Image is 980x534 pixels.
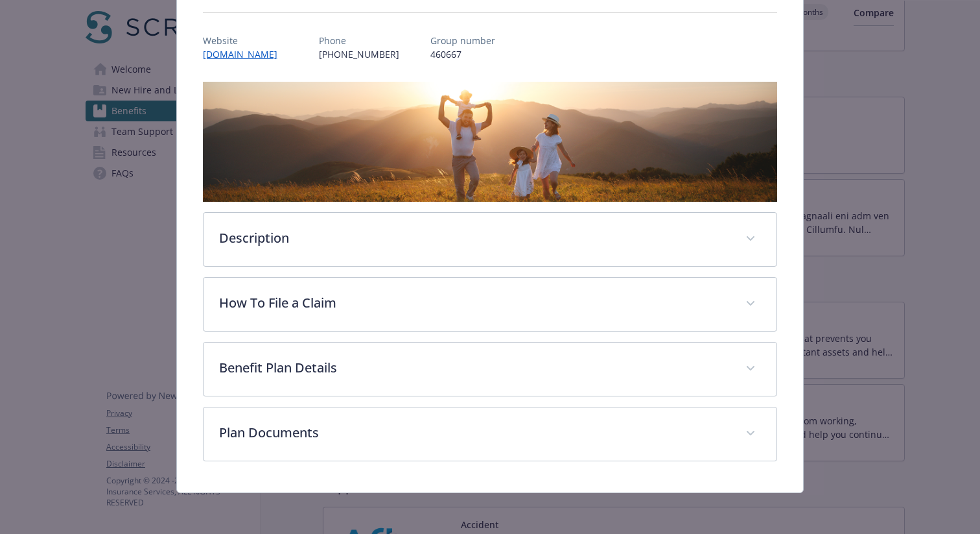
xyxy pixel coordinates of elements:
[204,278,776,331] div: How To File a Claim
[204,407,776,461] div: Plan Documents
[219,423,730,443] p: Plan Documents
[203,82,777,202] img: banner
[203,34,288,47] p: Website
[319,47,399,61] p: [PHONE_NUMBER]
[203,48,288,60] a: [DOMAIN_NAME]
[219,228,730,248] p: Description
[219,358,730,378] p: Benefit Plan Details
[319,34,399,47] p: Phone
[204,343,776,396] div: Benefit Plan Details
[219,293,730,313] p: How To File a Claim
[430,34,495,47] p: Group number
[430,47,495,61] p: 460667
[204,213,776,266] div: Description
